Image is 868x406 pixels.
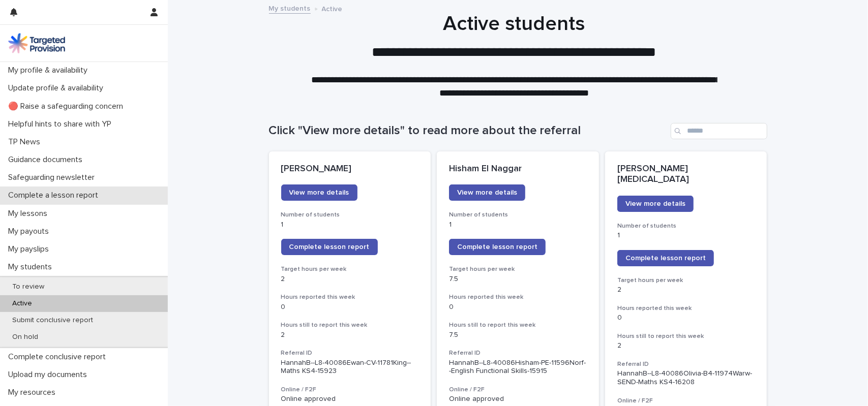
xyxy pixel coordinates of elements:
[281,211,419,219] h3: Number of students
[625,200,685,207] span: View more details
[4,83,111,93] p: Update profile & availability
[457,243,537,251] span: Complete lesson report
[281,321,419,329] h3: Hours still to report this week
[4,352,114,362] p: Complete conclusive report
[617,222,755,230] h3: Number of students
[617,286,755,294] p: 2
[289,189,349,196] span: View more details
[281,184,357,201] a: View more details
[457,189,517,196] span: View more details
[449,211,587,219] h3: Number of students
[617,250,714,266] a: Complete lesson report
[4,370,95,380] p: Upload my documents
[4,388,64,397] p: My resources
[281,395,419,403] p: Online approved
[4,333,46,341] p: On hold
[449,239,546,255] a: Complete lesson report
[449,359,587,376] p: HannahB--L8-40086Hisham-PE-11596Norf--English Functional Skills-15915
[265,12,763,36] h1: Active students
[4,227,57,236] p: My payouts
[617,397,755,405] h3: Online / F2F
[4,299,40,308] p: Active
[617,360,755,368] h3: Referral ID
[449,395,587,403] p: Online approved
[449,275,587,284] p: 7.5
[617,369,755,387] p: HannahB--L8-40086Olivia-B4-11974Warw-SEND-Maths KS4-16208
[449,321,587,329] h3: Hours still to report this week
[4,283,52,291] p: To review
[322,3,343,14] p: Active
[617,276,755,285] h3: Target hours per week
[4,191,106,200] p: Complete a lesson report
[4,66,96,75] p: My profile & availability
[617,231,755,240] p: 1
[4,316,101,325] p: Submit conclusive report
[281,239,378,255] a: Complete lesson report
[617,196,694,212] a: View more details
[449,184,525,201] a: View more details
[617,332,755,340] h3: Hours still to report this week
[617,314,755,322] p: 0
[449,349,587,357] h3: Referral ID
[281,275,419,284] p: 2
[449,293,587,301] h3: Hours reported this week
[281,331,419,339] p: 2
[449,265,587,273] h3: Target hours per week
[617,341,755,350] p: 2
[8,33,65,53] img: M5nRWzHhSzIhMunXDL62
[281,265,419,273] h3: Target hours per week
[4,137,48,147] p: TP News
[449,221,587,229] p: 1
[281,349,419,357] h3: Referral ID
[4,209,55,218] p: My lessons
[4,262,60,272] p: My students
[269,123,667,138] h1: Click "View more details" to read more about the referral
[281,386,419,394] h3: Online / F2F
[269,2,311,14] a: My students
[671,123,767,139] input: Search
[449,164,587,175] p: Hisham El Naggar
[617,304,755,313] h3: Hours reported this week
[281,293,419,301] h3: Hours reported this week
[625,255,706,262] span: Complete lesson report
[4,102,131,111] p: 🔴 Raise a safeguarding concern
[289,243,370,251] span: Complete lesson report
[449,386,587,394] h3: Online / F2F
[449,303,587,311] p: 0
[281,359,419,376] p: HannahB--L8-40086Ewan-CV-11781King--Maths KS4-15923
[281,221,419,229] p: 1
[617,164,755,185] p: [PERSON_NAME][MEDICAL_DATA]
[281,164,419,175] p: [PERSON_NAME]
[449,331,587,339] p: 7.5
[4,173,103,182] p: Safeguarding newsletter
[4,155,91,165] p: Guidance documents
[281,303,419,311] p: 0
[4,119,119,129] p: Helpful hints to share with YP
[4,244,57,254] p: My payslips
